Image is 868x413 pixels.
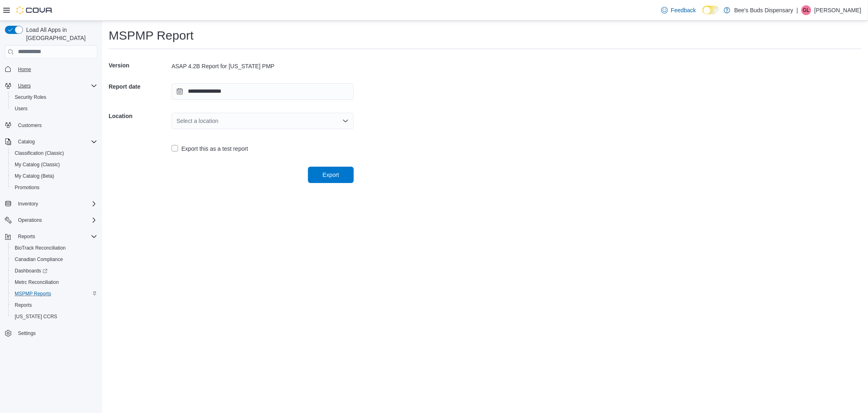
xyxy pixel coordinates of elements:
[5,60,97,361] nav: Complex example
[15,105,27,112] span: Users
[2,63,100,75] button: Home
[109,57,170,74] h5: Version
[2,198,100,210] button: Inventory
[109,108,170,124] h5: Location
[15,215,97,225] span: Operations
[801,5,811,15] div: Graham Lamb
[15,64,97,74] span: Home
[11,243,97,253] span: BioTrack Reconciliation
[8,170,100,182] button: My Catalog (Beta)
[11,183,97,192] span: Promotions
[172,83,354,100] input: Press the down key to open a popover containing a calendar.
[109,27,194,44] h1: MSPMP Report
[109,78,170,95] h5: Report date
[671,6,696,14] span: Feedback
[11,266,51,276] a: Dashboards
[11,92,49,102] a: Security Roles
[11,312,60,321] a: [US_STATE] CCRS
[8,265,100,277] a: Dashboards
[2,231,100,242] button: Reports
[2,119,100,131] button: Customers
[11,300,97,310] span: Reports
[18,122,42,129] span: Customers
[15,232,38,241] button: Reports
[11,300,35,310] a: Reports
[11,277,97,287] span: Metrc Reconciliation
[15,199,41,209] button: Inventory
[18,330,36,337] span: Settings
[16,6,53,14] img: Cova
[15,65,34,74] a: Home
[11,160,63,170] a: My Catalog (Classic)
[8,311,100,322] button: [US_STATE] CCRS
[18,138,35,145] span: Catalog
[15,199,97,209] span: Inventory
[308,167,354,183] button: Export
[15,328,97,338] span: Settings
[11,104,97,114] span: Users
[2,136,100,147] button: Catalog
[8,254,100,265] button: Canadian Compliance
[323,171,339,179] span: Export
[734,5,793,15] p: Bee's Buds Dispensary
[15,137,97,147] span: Catalog
[15,81,34,91] button: Users
[11,243,69,253] a: BioTrack Reconciliation
[11,104,31,114] a: Users
[15,137,38,147] button: Catalog
[658,2,699,18] a: Feedback
[15,256,63,263] span: Canadian Compliance
[15,232,97,241] span: Reports
[703,6,720,14] input: Dark Mode
[8,92,100,103] button: Security Roles
[172,62,354,70] div: ASAP 4.2B Report for [US_STATE] PMP
[11,277,62,287] a: Metrc Reconciliation
[15,215,45,225] button: Operations
[342,118,349,124] button: Open list of options
[15,290,51,297] span: MSPMP Reports
[11,171,97,181] span: My Catalog (Beta)
[2,327,100,339] button: Settings
[8,299,100,311] button: Reports
[18,233,35,240] span: Reports
[11,254,66,264] a: Canadian Compliance
[15,313,57,320] span: [US_STATE] CCRS
[2,80,100,92] button: Users
[814,5,861,15] p: [PERSON_NAME]
[11,171,58,181] a: My Catalog (Beta)
[8,182,100,193] button: Promotions
[11,183,43,192] a: Promotions
[15,81,97,91] span: Users
[18,66,31,73] span: Home
[18,217,42,223] span: Operations
[18,201,38,207] span: Inventory
[8,288,100,299] button: MSPMP Reports
[172,144,248,154] label: Export this as a test report
[803,5,810,15] span: GL
[8,242,100,254] button: BioTrack Reconciliation
[15,279,59,286] span: Metrc Reconciliation
[11,160,97,170] span: My Catalog (Classic)
[8,147,100,159] button: Classification (Classic)
[797,5,798,15] p: |
[11,92,97,102] span: Security Roles
[176,116,177,126] input: Accessible screen reader label
[15,302,32,308] span: Reports
[15,120,97,130] span: Customers
[23,26,97,42] span: Load All Apps in [GEOGRAPHIC_DATA]
[11,289,97,299] span: MSPMP Reports
[11,312,97,321] span: Washington CCRS
[11,266,97,276] span: Dashboards
[11,289,54,299] a: MSPMP Reports
[11,148,97,158] span: Classification (Classic)
[11,254,97,264] span: Canadian Compliance
[15,150,64,156] span: Classification (Classic)
[15,184,40,191] span: Promotions
[15,94,46,100] span: Security Roles
[8,277,100,288] button: Metrc Reconciliation
[15,121,45,130] a: Customers
[8,159,100,170] button: My Catalog (Classic)
[15,268,47,274] span: Dashboards
[2,214,100,226] button: Operations
[15,245,66,251] span: BioTrack Reconciliation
